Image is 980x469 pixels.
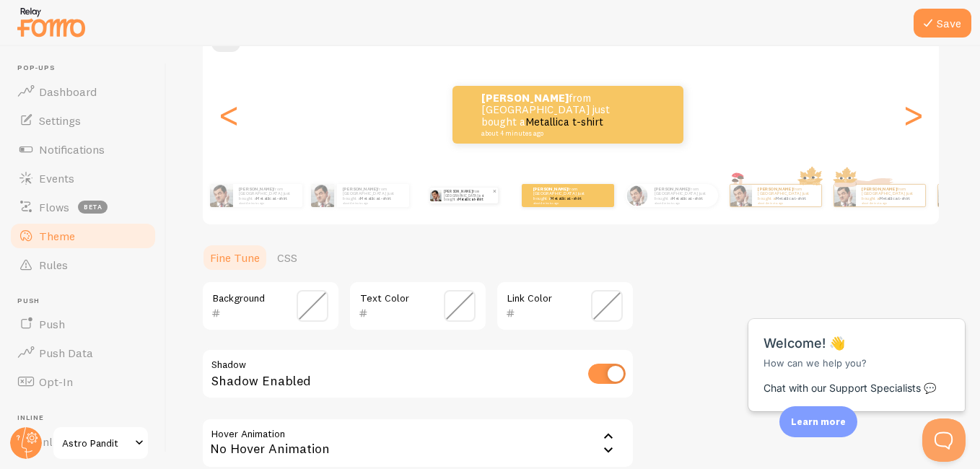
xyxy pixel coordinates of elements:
[210,184,233,207] img: Fomo
[39,171,74,185] span: Events
[481,130,621,137] small: about 4 minutes ago
[758,186,815,204] p: from [GEOGRAPHIC_DATA] just bought a
[533,186,591,204] p: from [GEOGRAPHIC_DATA] just bought a
[201,243,268,272] a: Fine Tune
[9,164,157,193] a: Events
[444,189,473,193] strong: [PERSON_NAME]
[39,258,68,272] span: Rules
[627,185,648,206] img: Fomo
[791,415,846,429] p: Learn more
[655,201,711,204] small: about 4 minutes ago
[779,406,857,437] div: Learn more
[78,201,108,214] span: beta
[201,418,634,468] div: No Hover Animation
[39,317,65,331] span: Push
[758,186,792,192] strong: [PERSON_NAME]
[39,374,73,389] span: Opt-In
[481,91,569,105] strong: [PERSON_NAME]
[834,185,856,206] img: Fomo
[9,135,157,164] a: Notifications
[39,84,97,99] span: Dashboard
[551,196,582,201] a: Metallica t-shirt
[39,346,93,360] span: Push Data
[39,113,81,128] span: Settings
[239,186,297,204] p: from [GEOGRAPHIC_DATA] just bought a
[17,413,157,423] span: Inline
[862,201,918,204] small: about 4 minutes ago
[862,186,896,192] strong: [PERSON_NAME]
[62,434,131,452] span: Astro Pandit
[239,186,274,192] strong: [PERSON_NAME]
[256,196,287,201] a: Metallica t-shirt
[9,338,157,367] a: Push Data
[9,310,157,338] a: Push
[655,186,712,204] p: from [GEOGRAPHIC_DATA] just bought a
[9,193,157,222] a: Flows beta
[904,63,922,167] div: Next slide
[9,222,157,250] a: Theme
[9,367,157,396] a: Opt-In
[938,185,960,206] img: Fomo
[343,186,403,204] p: from [GEOGRAPHIC_DATA] just bought a
[17,63,157,73] span: Pop-ups
[239,201,295,204] small: about 4 minutes ago
[268,243,306,272] a: CSS
[776,196,807,201] a: Metallica t-shirt
[201,349,634,401] div: Shadow Enabled
[730,185,752,206] img: Fomo
[458,197,483,201] a: Metallica t-shirt
[39,142,105,157] span: Notifications
[9,250,157,279] a: Rules
[39,229,75,243] span: Theme
[481,92,626,137] p: from [GEOGRAPHIC_DATA] just bought a
[343,201,402,204] small: about 4 minutes ago
[922,418,966,462] iframe: Help Scout Beacon - Open
[17,297,157,306] span: Push
[311,184,334,207] img: Fomo
[15,4,87,40] img: fomo-relay-logo-orange.svg
[52,426,149,460] a: Astro Pandit
[360,196,391,201] a: Metallica t-shirt
[343,186,377,192] strong: [PERSON_NAME]
[533,186,568,192] strong: [PERSON_NAME]
[672,196,703,201] a: Metallica t-shirt
[758,201,814,204] small: about 4 minutes ago
[9,77,157,106] a: Dashboard
[9,106,157,135] a: Settings
[880,196,911,201] a: Metallica t-shirt
[741,283,974,418] iframe: Help Scout Beacon - Messages and Notifications
[655,186,689,192] strong: [PERSON_NAME]
[862,186,919,204] p: from [GEOGRAPHIC_DATA] just bought a
[220,63,237,167] div: Previous slide
[430,190,442,201] img: Fomo
[533,201,590,204] small: about 4 minutes ago
[444,188,492,203] p: from [GEOGRAPHIC_DATA] just bought a
[525,115,603,128] a: Metallica t-shirt
[39,200,69,214] span: Flows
